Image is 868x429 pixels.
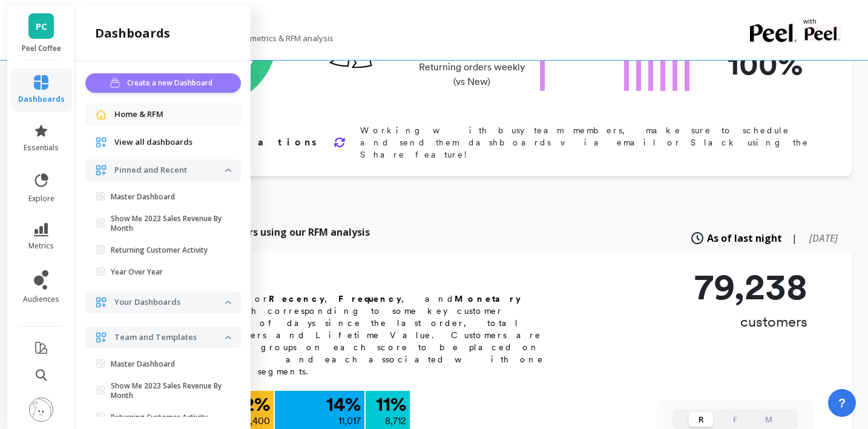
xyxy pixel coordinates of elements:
[114,296,225,308] p: Your Dashboards
[792,231,797,245] span: |
[111,359,175,369] p: Master Dashboard
[338,294,401,304] b: Frequency
[95,108,107,121] img: navigation item icon
[95,331,107,344] img: navigation item icon
[95,164,107,176] img: navigation item icon
[225,168,231,172] img: down caret icon
[415,60,528,89] p: Returning orders weekly (vs New)
[803,18,841,24] p: with
[338,414,361,428] p: 11,017
[838,394,846,411] span: ?
[385,414,406,428] p: 8,712
[111,192,175,202] p: Master Dashboard
[803,24,841,42] img: partner logo
[828,389,856,417] button: ?
[360,124,814,161] p: Working with busy team members, make sure to schedule and send them dashboards via email or Slack...
[809,231,838,245] span: [DATE]
[24,143,59,153] span: essentials
[19,44,64,53] p: Peel Coffee
[114,164,225,176] p: Pinned and Recent
[225,336,231,339] img: down caret icon
[114,136,231,148] a: View all dashboards
[114,136,192,148] span: View all dashboards
[326,394,361,414] p: 14 %
[111,381,225,401] p: Show Me 2023 Sales Revenue By Month
[146,293,558,377] p: RFM stands for , , and , each corresponding to some key customer trait: number of days since the ...
[23,294,59,304] span: audiences
[28,194,54,204] span: explore
[376,394,406,414] p: 11 %
[36,19,47,33] span: PC
[706,41,803,87] p: 100%
[111,214,225,233] p: Show Me 2023 Sales Revenue By Month
[114,108,163,121] span: Home & RFM
[269,294,324,304] b: Recency
[247,414,270,428] p: 1,400
[85,73,241,93] button: Create a new Dashboard
[114,331,225,344] p: Team and Templates
[723,412,747,427] button: F
[28,241,54,251] span: metrics
[127,77,216,89] span: Create a new Dashboard
[694,268,807,305] p: 79,238
[111,245,208,255] p: Returning Customer Activity
[689,412,713,427] button: R
[95,25,170,42] h2: dashboards
[111,267,163,277] p: Year Over Year
[694,312,807,331] p: customers
[225,301,231,304] img: down caret icon
[18,95,65,104] span: dashboards
[111,413,208,422] p: Returning Customer Activity
[95,136,107,148] img: navigation item icon
[757,412,781,427] button: M
[243,394,270,414] p: 2 %
[95,296,107,308] img: navigation item icon
[146,268,558,288] h2: RFM Segments
[29,397,53,422] img: profile picture
[707,231,782,245] span: As of last night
